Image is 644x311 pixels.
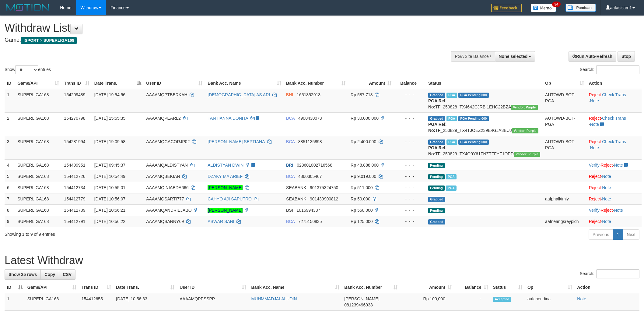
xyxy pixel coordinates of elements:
[15,112,61,136] td: SUPERLIGA168
[146,92,187,97] span: AAAAMQPTBERKAH
[495,51,535,62] button: None selected
[64,219,85,224] span: 154412791
[5,193,15,204] td: 7
[286,139,295,144] span: BCA
[344,302,373,307] span: Copy 081239496938 to clipboard
[5,65,51,74] label: Show entries
[446,186,457,191] span: Marked by aafounsreynich
[5,136,15,159] td: 3
[208,92,270,97] a: [DEMOGRAPHIC_DATA] AS ARI
[92,78,144,89] th: Date Trans.: activate to sort column descending
[5,112,15,136] td: 2
[15,204,61,216] td: SUPERLIGA168
[351,185,373,190] span: Rp 511.000
[446,140,457,145] span: Marked by aafnonsreyleab
[397,162,423,168] div: - - -
[602,219,611,224] a: Note
[297,92,320,97] span: Copy 1651852913 to clipboard
[64,208,85,213] span: 154412789
[451,51,495,62] div: PGA Site Balance /
[63,272,72,277] span: CSV
[458,93,489,98] span: PGA Pending
[344,296,379,301] span: [PERSON_NAME]
[428,145,446,156] b: PGA Ref. No:
[15,89,61,113] td: SUPERLIGA168
[614,208,623,213] a: Note
[40,269,59,280] a: Copy
[342,282,400,293] th: Bank Acc. Number: activate to sort column ascending
[458,116,489,121] span: PGA Pending
[428,219,445,224] span: Grabbed
[249,282,342,293] th: Bank Acc. Name: activate to sort column ascending
[5,37,423,43] h4: Game:
[586,182,642,193] td: ·
[589,92,601,97] a: Reject
[15,65,38,74] select: Showentries
[446,174,457,179] span: Marked by aafsoumeymey
[428,98,446,109] b: PGA Ref. No:
[586,159,642,171] td: · ·
[525,293,575,311] td: aafchendina
[5,216,15,227] td: 9
[543,136,586,159] td: AUTOWD-BOT-PGA
[5,22,423,34] h1: Withdraw List
[589,219,601,224] a: Reject
[310,185,338,190] span: Copy 901375324750 to clipboard
[525,282,575,293] th: Op: activate to sort column ascending
[428,140,445,145] span: Grabbed
[586,216,642,227] td: ·
[208,116,248,121] a: TANTIANNA DONITA
[586,171,642,182] td: ·
[177,293,249,311] td: AAAAMQPPSSPP
[284,78,348,89] th: Bank Acc. Number: activate to sort column ascending
[565,4,596,12] img: panduan.png
[613,229,623,240] a: 1
[580,65,639,74] label: Search:
[351,139,376,144] span: Rp 2.400.000
[298,219,322,224] span: Copy 7275150835 to clipboard
[94,196,125,201] span: [DATE] 10:56:07
[205,78,284,89] th: Bank Acc. Name: activate to sort column ascending
[15,216,61,227] td: SUPERLIGA168
[114,282,177,293] th: Date Trans.: activate to sort column ascending
[25,293,79,311] td: SUPERLIGA168
[351,116,379,121] span: Rp 30.000.000
[286,208,293,213] span: BSI
[286,163,293,168] span: BRI
[543,78,586,89] th: Op: activate to sort column ascending
[146,208,191,213] span: AAAAMQANDRIEJABO
[400,293,454,311] td: Rp 100,000
[5,171,15,182] td: 5
[94,163,125,168] span: [DATE] 09:45:37
[589,208,600,213] a: Verify
[177,282,249,293] th: User ID: activate to sort column ascending
[61,78,92,89] th: Trans ID: activate to sort column ascending
[286,185,306,190] span: SEABANK
[397,92,423,98] div: - - -
[614,163,623,168] a: Note
[602,174,611,179] a: Note
[5,204,15,216] td: 8
[64,92,85,97] span: 154209489
[5,254,639,267] h1: Latest Withdraw
[351,208,373,213] span: Rp 550.000
[580,269,639,278] label: Search:
[602,196,611,201] a: Note
[94,174,125,179] span: [DATE] 10:54:49
[397,196,423,202] div: - - -
[286,196,306,201] span: SEABANK
[397,115,423,121] div: - - -
[15,193,61,204] td: SUPERLIGA168
[208,174,243,179] a: DZAKY MA ARIEF
[602,92,626,97] a: Check Trans
[15,182,61,193] td: SUPERLIGA168
[94,92,125,97] span: [DATE] 19:54:56
[5,293,25,311] td: 1
[286,174,295,179] span: BCA
[428,208,445,213] span: Pending
[589,163,600,168] a: Verify
[446,93,457,98] span: Marked by aafchhiseyha
[208,196,252,201] a: CAHYO AJI SAPUTRO
[590,122,599,127] a: Note
[286,92,293,97] span: BNI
